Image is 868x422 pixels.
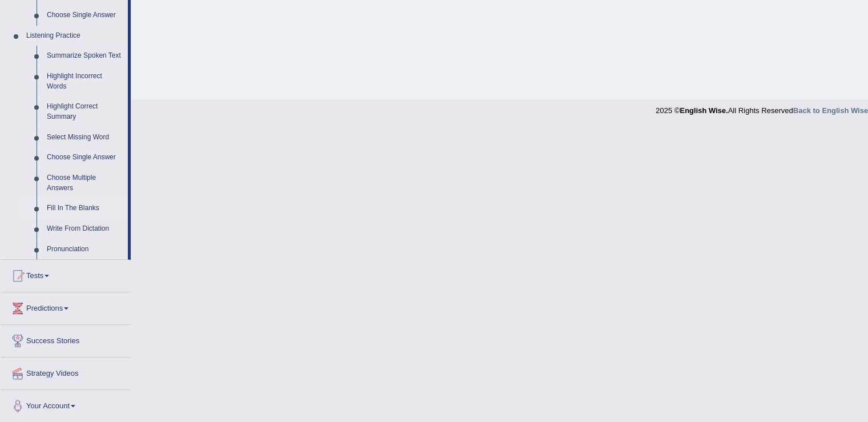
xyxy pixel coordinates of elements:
[1,325,131,353] a: Success Stories
[42,198,128,219] a: Fill In The Blanks
[42,66,128,97] a: Highlight Incorrect Words
[1,390,131,419] a: Your Account
[42,97,128,127] a: Highlight Correct Summary
[42,219,128,239] a: Write From Dictation
[21,26,128,46] a: Listening Practice
[1,357,131,386] a: Strategy Videos
[42,46,128,66] a: Summarize Spoken Text
[656,99,868,116] div: 2025 © All Rights Reserved
[42,147,128,168] a: Choose Single Answer
[1,292,131,321] a: Predictions
[42,127,128,148] a: Select Missing Word
[42,5,128,26] a: Choose Single Answer
[1,260,131,288] a: Tests
[42,168,128,198] a: Choose Multiple Answers
[793,106,868,115] a: Back to English Wise
[42,239,128,260] a: Pronunciation
[680,106,728,115] strong: English Wise.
